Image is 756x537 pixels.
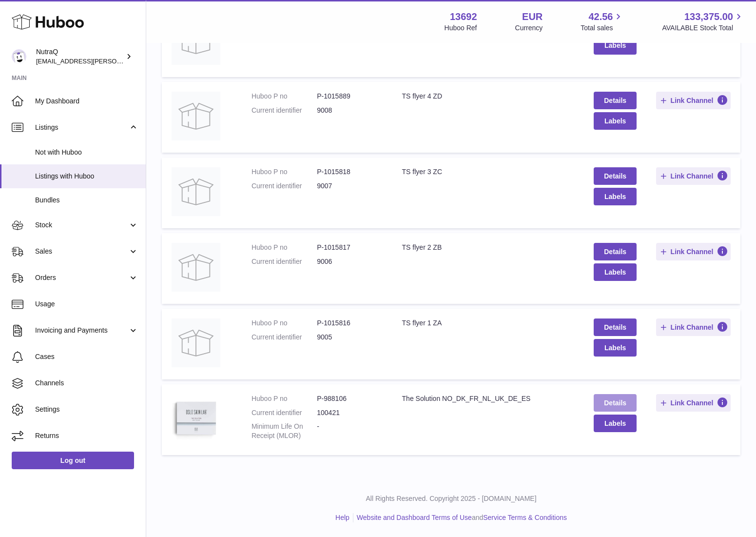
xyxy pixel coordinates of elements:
span: Invoicing and Payments [35,326,128,335]
dt: Current identifier [252,408,317,418]
dt: Current identifier [252,333,317,342]
span: 133,375.00 [684,10,733,23]
a: Log out [12,452,134,469]
button: Labels [594,339,637,357]
a: Details [594,243,637,260]
dt: Huboo P no [252,167,317,177]
span: Sales [35,247,128,256]
span: Orders [35,273,128,282]
div: Huboo Ref [445,23,477,33]
dd: P-988106 [317,394,382,403]
dt: Huboo P no [252,394,317,403]
a: Details [594,318,637,336]
button: Link Channel [656,243,731,260]
dd: 9008 [317,106,382,115]
span: Link Channel [671,398,714,407]
a: Details [594,92,637,109]
dd: P-1015818 [317,167,382,177]
dd: P-1015817 [317,243,382,252]
div: TS flyer 3 ZC [402,167,575,177]
dt: Huboo P no [252,92,317,101]
div: TS flyer 4 ZD [402,92,575,101]
dt: Huboo P no [252,318,317,328]
strong: EUR [522,10,543,23]
div: The Solution NO_DK_FR_NL_UK_DE_ES [402,394,575,403]
button: Link Channel [656,394,731,412]
span: Link Channel [671,172,714,180]
span: Link Channel [671,323,714,332]
dt: Current identifier [252,181,317,191]
span: My Dashboard [35,97,138,106]
button: Labels [594,188,637,205]
span: Cases [35,352,138,361]
span: Not with Huboo [35,148,138,157]
img: The Solution NO_DK_FR_NL_UK_DE_ES [172,394,220,443]
span: Returns [35,431,138,440]
button: Link Channel [656,318,731,336]
p: All Rights Reserved. Copyright 2025 - [DOMAIN_NAME] [154,494,748,503]
dt: Huboo P no [252,243,317,252]
span: Listings with Huboo [35,172,138,181]
button: Labels [594,415,637,432]
dd: P-1015816 [317,318,382,328]
li: and [353,513,567,522]
span: 42.56 [588,10,613,23]
div: TS flyer 1 ZA [402,318,575,328]
button: Labels [594,37,637,54]
dd: - [317,422,382,440]
span: Bundles [35,196,138,205]
span: [EMAIL_ADDRESS][PERSON_NAME][DOMAIN_NAME] [36,57,195,65]
div: Currency [515,23,543,33]
span: Link Channel [671,247,714,256]
button: Link Channel [656,92,731,109]
a: Service Terms & Conditions [483,514,567,521]
dd: 9006 [317,257,382,266]
button: Labels [594,112,637,130]
span: Settings [35,405,138,414]
span: Listings [35,123,128,132]
a: 133,375.00 AVAILABLE Stock Total [662,10,744,33]
span: Link Channel [671,96,714,105]
strong: 13692 [450,10,477,23]
button: Labels [594,263,637,281]
a: Details [594,394,637,412]
span: Usage [35,299,138,309]
dd: 9007 [317,181,382,191]
dd: 9005 [317,333,382,342]
a: Website and Dashboard Terms of Use [357,514,472,521]
dt: Current identifier [252,257,317,266]
img: TS flyer 2 ZB [172,243,220,292]
div: TS flyer 2 ZB [402,243,575,252]
span: Channels [35,378,138,388]
dd: 100421 [317,408,382,418]
dt: Minimum Life On Receipt (MLOR) [252,422,317,440]
dt: Current identifier [252,106,317,115]
div: NutraQ [36,47,124,66]
a: Details [594,167,637,185]
span: Stock [35,220,128,230]
img: TS flyer 4 ZD [172,92,220,140]
img: TS flyer 3 ZC [172,167,220,216]
span: AVAILABLE Stock Total [662,23,744,33]
img: TS flyer 1 ZA [172,318,220,367]
a: Help [335,514,349,521]
img: odd.nordahl@nutraq.com [12,49,26,64]
dd: P-1015889 [317,92,382,101]
button: Link Channel [656,167,731,185]
a: 42.56 Total sales [581,10,624,33]
span: Total sales [581,23,624,33]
